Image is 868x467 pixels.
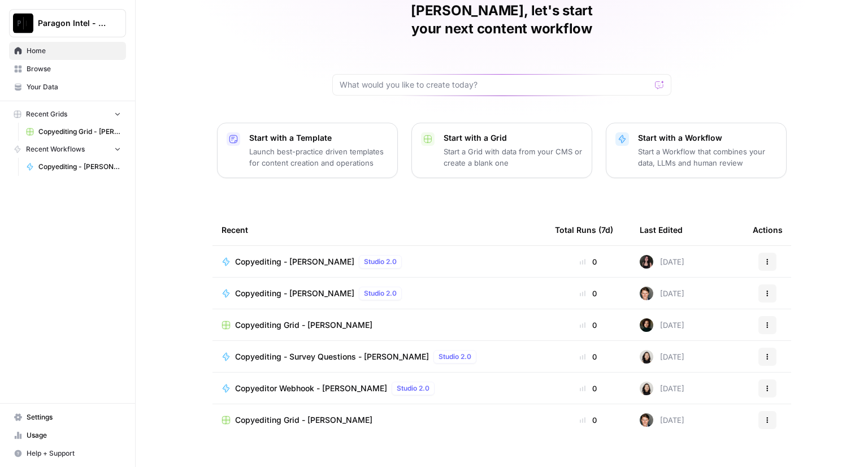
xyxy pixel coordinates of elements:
[235,288,354,299] span: Copyediting - [PERSON_NAME]
[9,60,126,78] a: Browse
[21,123,126,141] a: Copyediting Grid - [PERSON_NAME]
[9,141,126,158] button: Recent Workflows
[555,383,622,394] div: 0
[9,78,126,96] a: Your Data
[640,350,653,364] img: t5ef5oef8zpw1w4g2xghobes91mw
[555,214,613,245] div: Total Runs (7d)
[640,214,683,245] div: Last Edited
[27,412,121,422] span: Settings
[640,413,684,427] div: [DATE]
[38,162,121,172] span: Copyediting - [PERSON_NAME]
[27,46,121,56] span: Home
[640,287,653,300] img: qw00ik6ez51o8uf7vgx83yxyzow9
[222,414,537,426] a: Copyediting Grid - [PERSON_NAME]
[640,382,684,395] div: [DATE]
[249,146,388,168] p: Launch best-practice driven templates for content creation and operations
[13,13,33,33] img: Paragon Intel - Copyediting Logo
[249,132,388,144] p: Start with a Template
[27,64,121,74] span: Browse
[38,18,106,29] span: Paragon Intel - Copyediting
[411,123,592,178] button: Start with a GridStart a Grid with data from your CMS or create a blank one
[235,351,429,362] span: Copyediting - Survey Questions - [PERSON_NAME]
[9,106,126,123] button: Recent Grids
[364,288,397,299] span: Studio 2.0
[235,319,372,331] span: Copyediting Grid - [PERSON_NAME]
[27,448,121,459] span: Help + Support
[26,144,85,154] span: Recent Workflows
[222,287,537,300] a: Copyediting - [PERSON_NAME]Studio 2.0
[9,42,126,60] a: Home
[235,383,387,394] span: Copyeditor Webhook - [PERSON_NAME]
[640,413,653,427] img: qw00ik6ez51o8uf7vgx83yxyzow9
[640,350,684,364] div: [DATE]
[9,9,126,37] button: Workspace: Paragon Intel - Copyediting
[555,288,622,299] div: 0
[640,255,684,269] div: [DATE]
[444,132,583,144] p: Start with a Grid
[21,158,126,176] a: Copyediting - [PERSON_NAME]
[439,352,471,362] span: Studio 2.0
[555,256,622,267] div: 0
[638,146,777,168] p: Start a Workflow that combines your data, LLMs and human review
[555,319,622,331] div: 0
[27,82,121,92] span: Your Data
[235,256,354,267] span: Copyediting - [PERSON_NAME]
[555,351,622,362] div: 0
[555,414,622,426] div: 0
[640,287,684,300] div: [DATE]
[222,214,537,245] div: Recent
[222,319,537,331] a: Copyediting Grid - [PERSON_NAME]
[222,382,537,395] a: Copyeditor Webhook - [PERSON_NAME]Studio 2.0
[444,146,583,168] p: Start a Grid with data from your CMS or create a blank one
[753,214,783,245] div: Actions
[9,444,126,462] button: Help + Support
[640,255,653,269] img: 5nlru5lqams5xbrbfyykk2kep4hl
[38,127,121,137] span: Copyediting Grid - [PERSON_NAME]
[9,426,126,444] a: Usage
[9,408,126,426] a: Settings
[397,383,429,394] span: Studio 2.0
[340,79,650,90] input: What would you like to create today?
[217,123,398,178] button: Start with a TemplateLaunch best-practice driven templates for content creation and operations
[222,350,537,364] a: Copyediting - Survey Questions - [PERSON_NAME]Studio 2.0
[235,414,372,426] span: Copyediting Grid - [PERSON_NAME]
[638,132,777,144] p: Start with a Workflow
[640,318,684,332] div: [DATE]
[640,382,653,395] img: t5ef5oef8zpw1w4g2xghobes91mw
[606,123,787,178] button: Start with a WorkflowStart a Workflow that combines your data, LLMs and human review
[364,257,397,267] span: Studio 2.0
[222,255,537,269] a: Copyediting - [PERSON_NAME]Studio 2.0
[26,109,67,119] span: Recent Grids
[27,430,121,440] span: Usage
[332,2,671,38] h1: [PERSON_NAME], let's start your next content workflow
[640,318,653,332] img: trpfjrwlykpjh1hxat11z5guyxrg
